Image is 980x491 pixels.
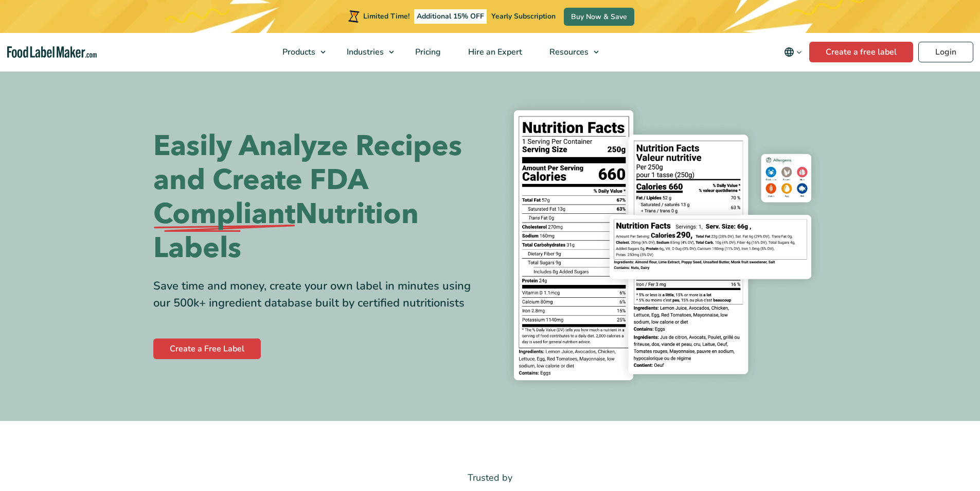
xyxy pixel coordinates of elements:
[414,9,487,24] span: Additional 15% OFF
[363,11,409,21] span: Limited Time!
[153,197,295,231] span: Compliant
[153,470,827,485] p: Trusted by
[465,46,523,58] span: Hire an Expert
[918,42,973,62] a: Login
[269,33,331,71] a: Products
[564,8,634,26] a: Buy Now & Save
[402,33,452,71] a: Pricing
[412,46,442,58] span: Pricing
[536,33,604,71] a: Resources
[333,33,399,71] a: Industries
[546,46,590,58] span: Resources
[153,338,261,359] a: Create a Free Label
[153,278,483,312] div: Save time and money, create your own label in minutes using our 500k+ ingredient database built b...
[455,33,533,71] a: Hire an Expert
[279,46,316,58] span: Products
[491,11,556,21] span: Yearly Subscription
[7,46,97,58] a: Food Label Maker homepage
[809,42,913,62] a: Create a free label
[777,42,809,62] button: Change language
[344,46,385,58] span: Industries
[153,129,483,265] h1: Easily Analyze Recipes and Create FDA Nutrition Labels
